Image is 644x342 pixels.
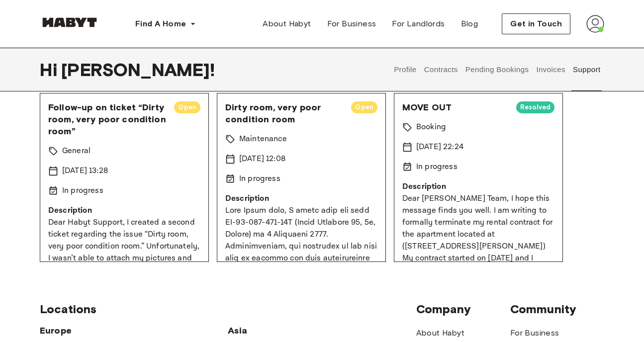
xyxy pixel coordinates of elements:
[393,48,418,91] button: Profile
[239,133,287,145] p: Maintenance
[174,102,200,112] span: Open
[384,14,453,34] a: For Landlords
[416,161,458,173] p: In progress
[571,48,602,91] button: Support
[40,325,228,337] span: Europe
[502,13,570,34] button: Get in Touch
[416,141,463,153] p: [DATE] 22:24
[510,18,562,30] span: Get in Touch
[135,18,186,30] span: Find A Home
[351,102,377,112] span: Open
[62,145,91,157] p: General
[239,173,280,185] p: In progress
[62,185,103,197] p: In progress
[392,18,445,30] span: For Landlords
[225,193,377,205] p: Description
[40,59,61,80] span: Hi
[586,15,604,33] img: avatar
[423,48,459,91] button: Contracts
[510,302,604,317] span: Community
[416,302,510,317] span: Company
[390,48,604,91] div: user profile tabs
[535,48,566,91] button: Invoices
[416,327,464,339] a: About Habyt
[127,14,204,34] button: Find A Home
[327,18,376,30] span: For Business
[40,302,416,317] span: Locations
[402,101,508,113] span: MOVE OUT
[48,205,200,217] p: Description
[40,17,99,27] img: Habyt
[461,18,478,30] span: Blog
[516,102,554,112] span: Resolved
[61,59,215,80] span: [PERSON_NAME] !
[510,327,559,339] a: For Business
[255,14,319,34] a: About Habyt
[453,14,486,34] a: Blog
[416,121,446,133] p: Booking
[228,325,322,337] span: Asia
[319,14,384,34] a: For Business
[402,181,554,193] p: Description
[239,153,285,165] p: [DATE] 12:08
[48,101,166,137] span: Follow-up on ticket “Dirty room, very poor condition room”
[62,165,108,177] p: [DATE] 13:28
[464,48,530,91] button: Pending Bookings
[263,18,311,30] span: About Habyt
[225,101,343,125] span: Dirty room, very poor condition room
